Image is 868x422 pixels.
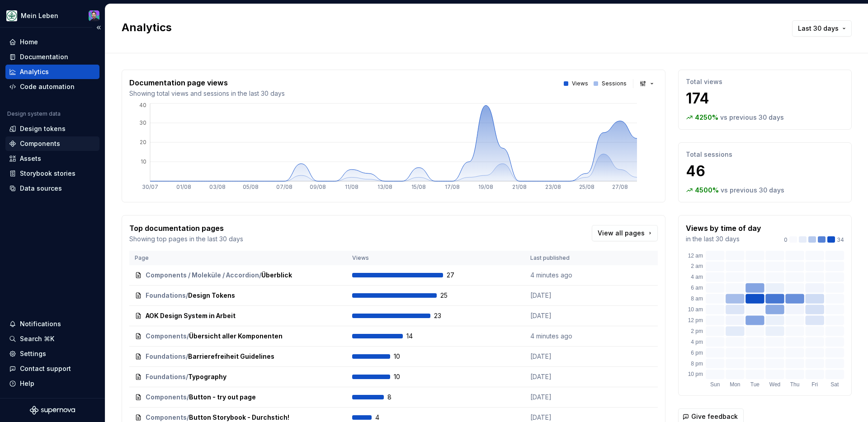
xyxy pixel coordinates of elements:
p: Showing total views and sessions in the last 30 days [129,89,285,98]
p: Total views [686,77,844,86]
a: Analytics [5,65,99,79]
text: Sun [710,381,720,388]
p: [DATE] [530,291,598,300]
span: Foundations [146,372,186,381]
span: Foundations [146,352,186,361]
div: 34 [784,236,844,244]
span: 10 [394,372,417,381]
img: df5db9ef-aba0-4771-bf51-9763b7497661.png [6,10,17,21]
tspan: 40 [139,102,146,108]
button: Collapse sidebar [92,21,105,34]
tspan: 30 [139,119,146,126]
p: Top documentation pages [129,223,243,234]
span: / [187,413,189,422]
div: Design system data [7,110,61,117]
div: Storybook stories [20,169,75,178]
span: 4 [375,413,399,422]
span: Button Storybook - Durchstich! [189,413,289,422]
text: 12 pm [688,317,703,324]
span: / [187,332,189,341]
span: Components [146,393,187,402]
p: 4500 % [695,186,719,195]
text: 6 am [691,285,703,291]
p: Showing top pages in the last 30 days [129,234,243,244]
text: 10 am [688,306,703,313]
a: Documentation [5,50,99,64]
span: / [187,393,189,402]
p: [DATE] [530,352,598,361]
p: 174 [686,89,844,108]
a: Settings [5,347,99,361]
p: [DATE] [530,311,598,320]
span: 27 [447,271,470,280]
div: Help [20,379,34,388]
p: in the last 30 days [686,234,761,244]
p: Sessions [602,80,627,87]
tspan: 07/08 [276,183,292,190]
p: 4 minutes ago [530,332,598,341]
tspan: 27/08 [612,183,628,190]
a: Code automation [5,80,99,94]
a: Components [5,136,99,151]
tspan: 15/08 [411,183,426,190]
div: Data sources [20,184,62,193]
button: Search ⌘K [5,332,99,346]
span: View all pages [598,229,645,238]
span: Last 30 days [798,24,839,33]
text: Wed [769,381,780,388]
span: / [259,271,261,280]
div: Assets [20,154,41,163]
div: Mein Leben [21,11,58,20]
p: [DATE] [530,393,598,402]
tspan: 20 [140,139,146,145]
span: / [186,291,188,300]
tspan: 11/08 [345,183,359,190]
a: Home [5,35,99,49]
text: 6 pm [691,350,703,356]
div: Design tokens [20,124,66,133]
tspan: 09/08 [310,183,326,190]
tspan: 25/08 [579,183,594,190]
span: 8 [387,393,411,402]
p: vs previous 30 days [721,186,784,195]
tspan: 23/08 [545,183,561,190]
tspan: 30/07 [142,183,158,190]
span: Foundations [146,291,186,300]
text: 2 am [691,263,703,269]
div: Documentation [20,52,68,61]
a: View all pages [592,225,658,241]
button: Help [5,376,99,391]
span: Übersicht aller Komponenten [189,332,283,341]
span: Components / Moleküle / Accordion [146,271,259,280]
span: 14 [406,332,430,341]
p: 4 minutes ago [530,271,598,280]
tspan: 21/08 [512,183,527,190]
span: AOK Design System in Arbeit [146,311,236,320]
button: Mein LebenSamuel [2,6,103,25]
span: 23 [434,311,458,320]
span: Barrierefreiheit Guidelines [188,352,274,361]
text: Tue [750,381,760,388]
svg: Supernova Logo [30,406,75,415]
th: Last published [525,251,604,265]
text: 4 pm [691,339,703,345]
span: / [186,352,188,361]
tspan: 01/08 [176,183,191,190]
p: [DATE] [530,413,598,422]
p: Views [572,80,588,87]
h2: Analytics [122,20,778,35]
div: Notifications [20,319,61,328]
div: Analytics [20,67,49,76]
text: 10 pm [688,371,703,377]
tspan: 19/08 [478,183,493,190]
span: Typography [188,372,226,381]
span: Components [146,413,187,422]
div: Settings [20,349,46,358]
tspan: 05/08 [243,183,259,190]
p: vs previous 30 days [720,113,784,122]
div: Search ⌘K [20,334,54,343]
span: Design Tokens [188,291,235,300]
a: Data sources [5,181,99,196]
p: Documentation page views [129,77,285,88]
